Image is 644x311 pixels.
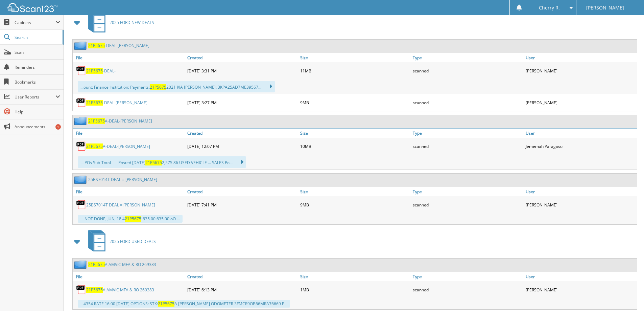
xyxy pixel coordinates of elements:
a: 21P5675-DEAL- [86,68,116,74]
span: 21P5675 [86,100,103,106]
div: [DATE] 6:13 PM [186,283,299,296]
div: ... POs Sub-Total -— Posted [DATE] 2,575.86 USED VEHICLE ... SALES Po... [78,156,246,168]
a: 21P5675A-DEAL-[PERSON_NAME] [88,118,152,124]
a: File [73,53,186,62]
div: ...ount: Finance Institution: Payments: 2021 KIA [PERSON_NAME]: 3KPA25AD7ME39567... [78,81,275,92]
a: Size [299,187,411,196]
a: 25BS7014T DEAL = [PERSON_NAME] [86,202,155,208]
span: 21P5675 [158,301,174,307]
a: 21P5675A-DEAL-[PERSON_NAME] [86,143,150,149]
a: User [524,272,637,281]
img: PDF.png [76,200,86,210]
div: scanned [411,139,524,153]
span: Reminders [15,64,60,70]
a: User [524,53,637,62]
img: folder2.png [74,175,88,184]
img: folder2.png [74,260,88,269]
span: 21P5675 [88,118,105,124]
a: Type [411,129,524,138]
a: Size [299,129,411,138]
a: Created [186,53,299,62]
div: 9MB [299,198,411,212]
div: 9MB [299,96,411,109]
span: Announcements [15,124,60,130]
img: PDF.png [76,285,86,295]
div: scanned [411,198,524,212]
span: [PERSON_NAME] [586,6,624,10]
span: 2025 FORD NEW DEALS [110,20,154,25]
a: File [73,187,186,196]
a: User [524,187,637,196]
div: [DATE] 12:07 PM [186,139,299,153]
div: 1 [55,124,61,130]
img: folder2.png [74,117,88,125]
a: File [73,272,186,281]
div: [DATE] 3:27 PM [186,96,299,109]
a: Size [299,272,411,281]
div: scanned [411,64,524,77]
a: Type [411,53,524,62]
a: 21P5675A AMVIC MFA & RO 269383 [86,287,154,293]
span: 21P5675 [86,143,103,149]
span: Cabinets [15,20,55,25]
span: 21P5675 [88,43,105,48]
span: User Reports [15,94,55,100]
span: 2025 FORD USED DEALS [110,239,156,244]
span: 21P5675 [88,262,105,267]
div: [PERSON_NAME] [524,96,637,109]
div: [DATE] 3:31 PM [186,64,299,77]
a: 2025 FORD NEW DEALS [84,9,154,36]
div: scanned [411,96,524,109]
div: Jememah Paragoso [524,139,637,153]
span: Help [15,109,60,115]
div: [DATE] 7:41 PM [186,198,299,212]
span: 21P5675 [86,287,103,293]
a: Type [411,187,524,196]
a: Size [299,53,411,62]
span: 21P5675 [125,216,141,222]
a: Created [186,272,299,281]
img: scan123-logo-white.svg [7,3,57,12]
img: folder2.png [74,41,88,50]
img: PDF.png [76,141,86,151]
a: File [73,129,186,138]
a: Created [186,187,299,196]
a: 21P5675-DEAL-[PERSON_NAME] [88,43,149,48]
div: ... NOT DONE, JUN, 18 4 -635.00 635.00 oO ... [78,215,183,223]
div: [PERSON_NAME] [524,198,637,212]
div: 10MB [299,139,411,153]
a: User [524,129,637,138]
a: 21P5675-DEAL-[PERSON_NAME] [86,100,147,106]
a: 2025 FORD USED DEALS [84,228,156,255]
div: ...4354 RATE 16:00 [DATE] OPTIONS: STK: A [PERSON_NAME] ODOMETER 3FMCR9OB66MRA76669 E... [78,300,290,308]
img: PDF.png [76,97,86,108]
div: [PERSON_NAME] [524,283,637,296]
span: 21P5675 [145,160,162,165]
span: Search [15,35,59,40]
a: Type [411,272,524,281]
span: Cherry R. [539,6,560,10]
img: PDF.png [76,66,86,76]
span: 21P5675 [150,84,166,90]
div: 1MB [299,283,411,296]
div: 11MB [299,64,411,77]
div: scanned [411,283,524,296]
div: [PERSON_NAME] [524,64,637,77]
span: 21P5675 [86,68,103,74]
span: Scan [15,49,60,55]
a: 25BS7014T DEAL = [PERSON_NAME] [88,177,157,182]
a: 21P5675A AMVIC MFA & RO 269383 [88,262,156,267]
span: Bookmarks [15,79,60,85]
a: Created [186,129,299,138]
